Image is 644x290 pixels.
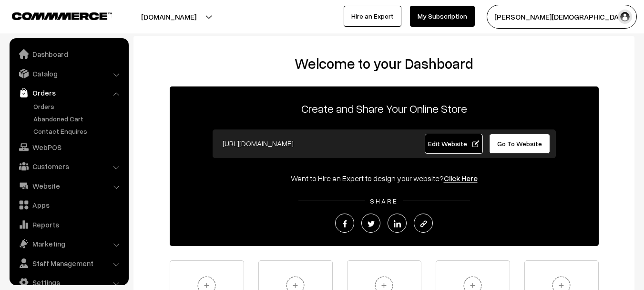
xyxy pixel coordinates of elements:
[31,126,125,136] a: Contact Enquires
[12,84,125,101] a: Orders
[12,196,125,214] a: Apps
[12,255,125,272] a: Staff Management
[489,134,551,154] a: Go To Website
[143,55,625,72] h2: Welcome to your Dashboard
[170,172,599,184] div: Want to Hire an Expert to design your website?
[487,5,637,29] button: [PERSON_NAME][DEMOGRAPHIC_DATA]
[31,101,125,111] a: Orders
[12,139,125,156] a: WebPOS
[410,6,475,27] a: My Subscription
[12,12,112,20] img: COMMMERCE
[344,6,401,27] a: Hire an Expert
[428,140,479,148] span: Edit Website
[31,114,125,124] a: Abandoned Cart
[12,158,125,175] a: Customers
[12,65,125,82] a: Catalog
[12,216,125,233] a: Reports
[170,100,599,117] p: Create and Share Your Online Store
[618,10,632,24] img: user
[12,45,125,63] a: Dashboard
[108,5,230,29] button: [DOMAIN_NAME]
[425,134,483,154] a: Edit Website
[12,177,125,194] a: Website
[12,235,125,252] a: Marketing
[444,173,478,183] a: Click Here
[497,140,542,148] span: Go To Website
[12,10,95,21] a: COMMMERCE
[365,197,403,205] span: SHARE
